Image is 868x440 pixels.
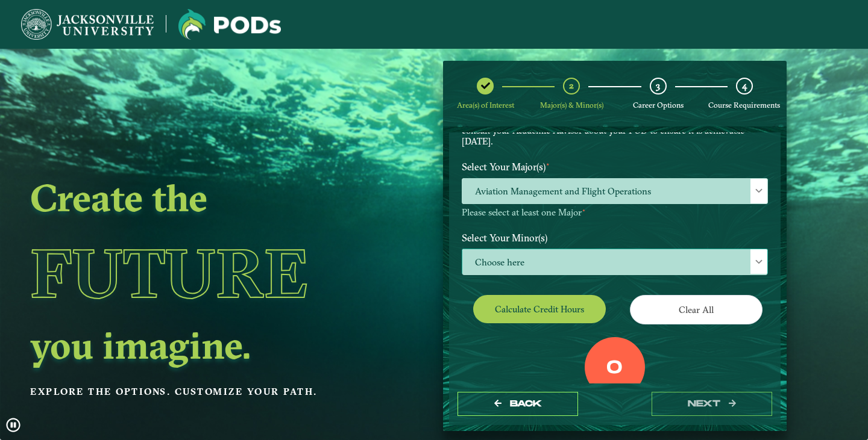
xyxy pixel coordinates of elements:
[652,392,772,417] button: next
[178,9,281,40] img: Jacksonville University logo
[462,207,768,218] p: Please select at least one Major
[630,295,763,324] button: Clear All
[30,218,360,328] h1: Future
[462,179,767,205] span: Aviation Management and Flight Operations
[473,295,606,323] button: Calculate credit hours
[30,328,360,362] h2: you imagine.
[510,398,542,409] span: Back
[708,101,780,110] span: Course Requirements
[462,249,767,275] span: Choose here
[742,80,747,91] span: 4
[633,101,684,110] span: Career Options
[453,227,777,249] label: Select Your Minor(s)
[457,101,514,110] span: Area(s) of Interest
[540,101,603,110] span: Major(s) & Minor(s)
[569,80,574,91] span: 2
[582,206,586,214] sup: ⋆
[453,156,777,178] label: Select Your Major(s)
[30,383,360,401] p: Explore the options. Customize your path.
[21,9,154,40] img: Jacksonville University logo
[546,160,550,169] sup: ⋆
[606,357,623,380] label: 0
[30,181,360,214] h2: Create the
[458,392,578,417] button: Back
[656,80,660,91] span: 3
